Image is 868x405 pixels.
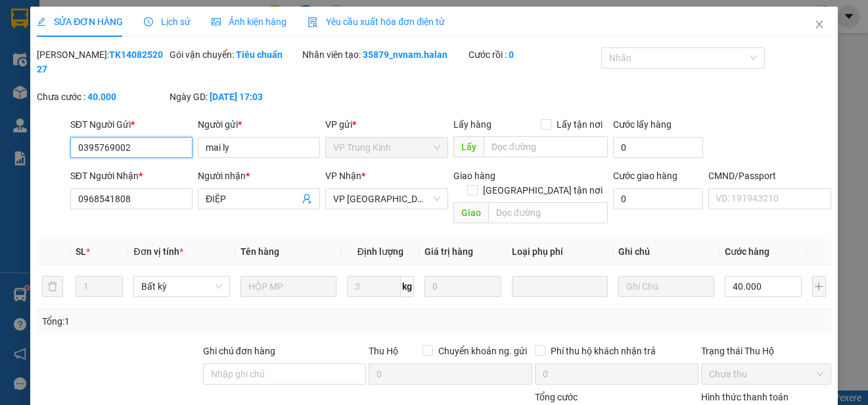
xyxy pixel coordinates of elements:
span: Cước hàng [725,246,769,257]
div: Nhân viên tạo: [302,47,466,62]
span: Lấy hàng [453,119,491,130]
th: Ghi chú [613,239,720,265]
div: Người gửi [198,117,320,132]
div: Người nhận [198,169,320,183]
label: Hình thức thanh toán [701,392,788,402]
div: Chưa cước : [37,90,167,104]
span: Phí thu hộ khách nhận trả [545,344,661,358]
span: Lấy [453,136,484,157]
span: picture [212,17,221,26]
input: Dọc đường [488,202,608,223]
b: 40.000 [87,92,116,102]
div: Ngày GD: [170,90,300,104]
b: 35879_nvnam.halan [363,49,447,60]
input: Cước lấy hàng [613,137,704,158]
button: Close [801,7,838,43]
input: Ghi Chú [618,276,714,297]
span: clock-circle [144,17,153,26]
span: [GEOGRAPHIC_DATA] tận nơi [478,183,608,198]
span: Chưa thu [709,364,823,384]
div: VP gửi [325,117,447,132]
span: Yêu cầu xuất hóa đơn điện tử [308,16,445,27]
div: SĐT Người Nhận [70,169,193,183]
div: CMND/Passport [708,169,831,183]
span: edit [37,17,46,26]
span: close [814,19,825,30]
button: plus [812,276,826,297]
span: VP Yên Bình [333,189,440,209]
button: delete [42,276,63,297]
input: 0 [424,276,501,297]
span: Định lượng [357,246,403,257]
span: Đơn vị tính [133,246,183,257]
b: 0 [509,49,514,60]
span: Lấy tận nơi [551,117,608,132]
input: Cước giao hàng [613,188,704,209]
label: Cước lấy hàng [613,119,672,130]
div: Gói vận chuyển: [170,47,300,62]
input: Ghi chú đơn hàng [203,364,367,385]
div: Trạng thái Thu Hộ [701,344,831,358]
div: [PERSON_NAME]: [37,47,167,76]
b: [DATE] 17:03 [210,92,263,102]
span: Giao hàng [453,171,495,181]
span: kg [401,276,414,297]
label: Cước giao hàng [613,171,677,181]
span: Giao [453,202,488,223]
span: Bất kỳ [141,277,221,296]
span: VP Trung Kính [333,138,440,157]
span: Giá trị hàng [424,246,473,257]
input: Dọc đường [484,136,608,157]
span: Tổng cước [535,392,578,402]
th: Loại phụ phí [507,239,613,265]
input: VD: Bàn, Ghế [240,276,336,297]
span: VP Nhận [325,171,361,181]
span: SỬA ĐƠN HÀNG [37,16,123,27]
span: user-add [302,194,312,204]
span: Chuyển khoản ng. gửi [433,344,532,358]
span: SL [76,246,86,257]
label: Ghi chú đơn hàng [203,346,275,356]
span: Tên hàng [240,246,279,257]
span: Thu Hộ [369,346,398,356]
div: SĐT Người Gửi [70,117,193,132]
div: Tổng: 1 [42,314,336,329]
div: Cước rồi : [468,47,599,62]
span: Lịch sử [144,16,191,27]
img: icon [308,17,318,28]
b: Tiêu chuẩn [236,49,283,60]
span: Ảnh kiện hàng [212,16,286,27]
